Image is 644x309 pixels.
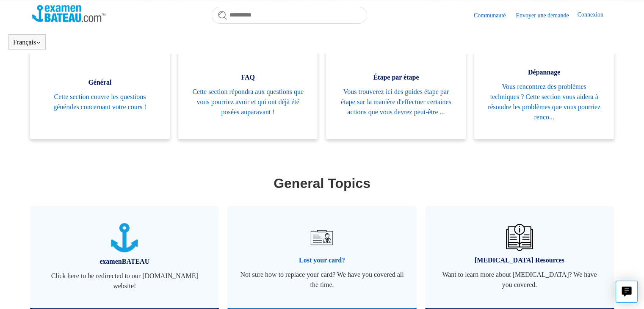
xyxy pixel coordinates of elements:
a: Envoyer une demande [516,11,577,20]
span: Cette section répondra aux questions que vous pourriez avoir et qui ont déjà été posées auparavant ! [191,87,305,117]
a: examenBATEAU Click here to be redirected to our [DOMAIN_NAME] website! [30,206,219,308]
a: Étape par étape Vous trouverez ici des guides étape par étape sur la manière d'effectuer certaine... [326,46,466,139]
a: Communauté [474,11,514,20]
span: Général [43,77,157,88]
button: Live chat [616,281,638,303]
span: [MEDICAL_DATA] Resources [438,255,601,265]
span: Vous rencontrez des problèmes techniques ? Cette section vous aidera à résoudre les problèmes que... [487,82,601,122]
a: Dépannage Vous rencontrez des problèmes techniques ? Cette section vous aidera à résoudre les pro... [474,46,614,139]
span: Click here to be redirected to our [DOMAIN_NAME] website! [43,271,206,291]
span: examenBATEAU [43,257,206,267]
h1: General Topics [32,173,612,193]
span: Want to learn more about [MEDICAL_DATA]? We have you covered. [438,270,601,290]
img: Page d’accueil du Centre d’aide Examen Bateau [32,5,105,22]
span: Vous trouverez ici des guides étape par étape sur la manière d'effectuer certaines actions que vo... [339,87,453,117]
span: Étape par étape [339,72,453,83]
input: Rechercher [212,7,367,24]
button: Français [13,39,41,46]
a: Général Cette section couvre les questions générales concernant votre cours ! [30,46,170,139]
span: Cette section couvre les questions générales concernant votre cours ! [43,92,157,112]
span: Dépannage [487,67,601,77]
span: Lost your card? [240,255,404,265]
a: FAQ Cette section répondra aux questions que vous pourriez avoir et qui ont déjà été posées aupar... [178,46,318,139]
img: 01JTNN85WSQ5FQ6HNXPDSZ7SRA [111,223,138,252]
img: 01JRG6G4NA4NJ1BVG8MJM761YH [307,223,337,252]
a: Lost your card? Not sure how to replace your card? We have you covered all the time. [227,206,416,308]
a: [MEDICAL_DATA] Resources Want to learn more about [MEDICAL_DATA]? We have you covered. [425,206,614,308]
img: 01JHREV2E6NG3DHE8VTG8QH796 [506,224,533,251]
span: Not sure how to replace your card? We have you covered all the time. [240,270,404,290]
a: Connexion [577,10,611,20]
span: FAQ [191,72,305,83]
